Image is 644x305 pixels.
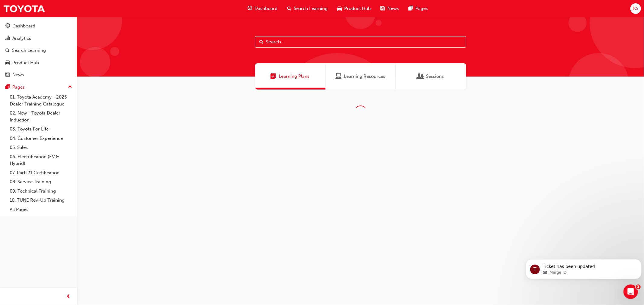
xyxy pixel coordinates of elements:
[2,57,75,68] a: Product Hub
[3,2,45,15] img: Trak
[12,47,46,54] div: Search Learning
[7,124,75,134] a: 03. Toyota For Life
[418,73,424,80] span: Sessions
[387,5,399,12] span: News
[294,5,328,12] span: Search Learning
[630,3,641,14] button: KS
[2,69,75,80] a: News
[426,73,444,80] span: Sessions
[12,35,31,42] div: Analytics
[396,63,466,90] a: SessionsSessions
[7,168,75,178] a: 07. Parts21 Certification
[2,19,75,82] button: DashboardAnalyticsSearch LearningProduct HubNews
[325,63,396,90] a: Learning ResourcesLearning Resources
[415,5,428,12] span: Pages
[623,285,638,299] iframe: Intercom live chat
[282,2,332,15] a: search-iconSearch Learning
[5,85,10,90] span: pages-icon
[7,177,75,187] a: 08. Service Training
[5,60,10,66] span: car-icon
[7,152,75,168] a: 06. Electrification (EV & Hybrid)
[5,24,10,29] span: guage-icon
[2,33,75,44] a: Analytics
[243,2,282,15] a: guage-iconDashboard
[332,2,376,15] a: car-iconProduct Hub
[7,205,75,214] a: All Pages
[255,63,325,90] a: Learning PlansLearning Plans
[376,2,404,15] a: news-iconNews
[344,73,385,80] span: Learning Resources
[248,5,252,12] span: guage-icon
[7,134,75,143] a: 04. Customer Experience
[12,59,39,66] div: Product Hub
[7,196,75,205] a: 10. TUNE Rev-Up Training
[255,5,277,12] span: Dashboard
[2,45,75,56] a: Search Learning
[7,187,75,196] a: 09. Technical Training
[337,5,342,12] span: car-icon
[259,39,264,46] span: Search
[404,2,433,15] a: pages-iconPages
[279,73,310,80] span: Learning Plans
[2,20,75,32] a: Dashboard
[5,36,10,41] span: chart-icon
[12,84,25,91] div: Pages
[271,73,277,80] span: Learning Plans
[5,48,10,53] span: search-icon
[7,108,75,124] a: 02. New - Toyota Dealer Induction
[66,293,71,300] span: prev-icon
[12,23,35,30] div: Dashboard
[409,5,413,12] span: pages-icon
[255,36,466,48] input: Search...
[523,247,644,289] iframe: Intercom notifications message
[5,72,10,78] span: news-icon
[2,82,75,93] button: Pages
[68,83,72,91] span: up-icon
[636,285,641,289] span: 3
[12,71,24,78] div: News
[287,5,291,12] span: search-icon
[380,5,385,12] span: news-icon
[335,73,341,80] span: Learning Resources
[7,143,75,152] a: 05. Sales
[633,5,638,12] span: KS
[344,5,371,12] span: Product Hub
[7,93,75,108] a: 01. Toyota Academy - 2025 Dealer Training Catalogue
